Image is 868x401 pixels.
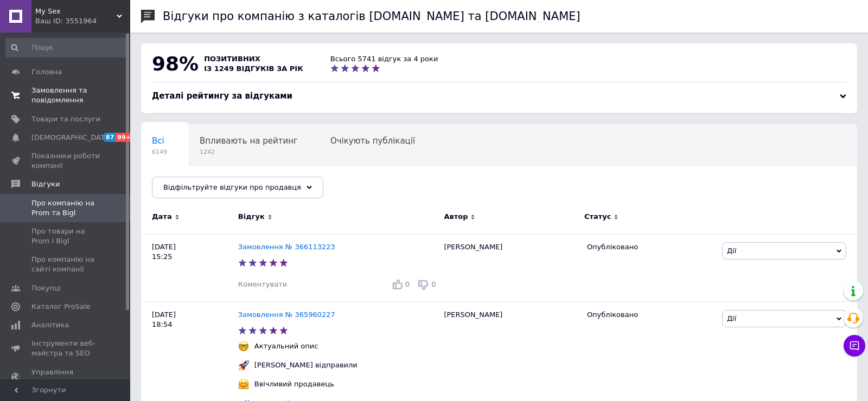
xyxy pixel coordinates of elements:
[163,10,580,23] h1: Відгуки про компанію з каталогів [DOMAIN_NAME] та [DOMAIN_NAME]
[152,212,172,222] span: Дата
[844,335,865,357] button: Чат з покупцем
[31,133,112,143] span: [DEMOGRAPHIC_DATA]
[31,114,100,124] span: Товари та послуги
[152,53,199,75] span: 98%
[31,179,60,189] span: Відгуки
[141,234,238,301] div: [DATE] 15:25
[31,198,100,218] span: Про компанію на Prom та Bigl
[31,302,90,312] span: Каталог ProSale
[152,177,262,187] span: Опубліковані без комен...
[238,280,287,288] span: Коментувати
[252,341,321,351] div: Актуальний опис
[727,314,736,322] span: Дії
[31,339,100,358] span: Інструменти веб-майстра та SEO
[444,212,468,222] span: Автор
[152,90,846,102] div: Деталі рейтингу за відгуками
[152,148,167,156] span: 6149
[152,91,292,101] span: Деталі рейтингу за відгуками
[141,166,284,207] div: Опубліковані без коментаря
[238,280,287,289] div: Коментувати
[587,242,714,252] div: Опубліковано
[200,148,298,156] span: 1242
[584,212,611,222] span: Статус
[35,7,117,16] span: My Sex
[35,16,130,26] div: Ваш ID: 3551964
[405,280,410,288] span: 0
[727,247,736,255] span: Дії
[238,243,335,251] a: Замовлення № 366113223
[116,133,133,142] span: 99+
[431,280,436,288] span: 0
[330,136,415,146] span: Очікують публікації
[238,379,249,390] img: :hugging_face:
[31,67,62,77] span: Головна
[103,133,116,142] span: 87
[31,255,100,274] span: Про компанію на сайті компанії
[252,360,360,370] div: [PERSON_NAME] відправили
[31,227,100,246] span: Про товари на Prom і Bigl
[438,234,581,301] div: [PERSON_NAME]
[238,360,249,371] img: :rocket:
[204,55,260,63] span: позитивних
[31,86,100,105] span: Замовлення та повідомлення
[31,151,100,171] span: Показники роботи компанії
[5,38,128,57] input: Пошук
[238,311,335,319] a: Замовлення № 365960227
[330,54,438,64] div: Всього 5741 відгук за 4 роки
[163,183,301,191] span: Відфільтруйте відгуки про продавця
[204,64,303,73] span: із 1249 відгуків за рік
[31,283,61,293] span: Покупці
[238,341,249,352] img: :nerd_face:
[200,136,298,146] span: Впливають на рейтинг
[31,367,100,387] span: Управління сайтом
[152,136,164,146] span: Всі
[238,212,265,222] span: Відгук
[31,320,69,330] span: Аналітика
[587,310,714,320] div: Опубліковано
[252,379,337,389] div: Ввічливий продавець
